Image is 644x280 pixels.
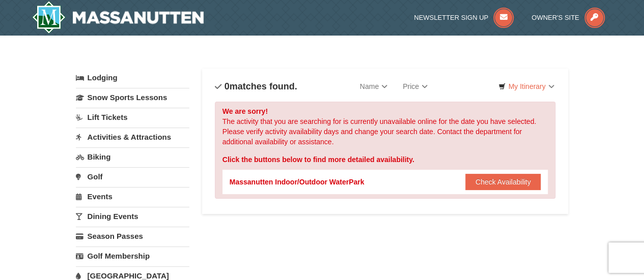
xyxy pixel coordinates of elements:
a: Season Passes [76,227,189,245]
a: Dining Events [76,207,189,226]
div: Click the buttons below to find more detailed availability. [222,154,548,165]
a: Biking [76,147,189,166]
a: Lodging [76,69,189,87]
a: Golf [76,167,189,186]
a: Snow Sports Lessons [76,88,189,107]
div: The activity that you are searching for is currently unavailable online for the date you have sel... [215,102,556,199]
a: My Itinerary [492,79,561,94]
span: Newsletter Sign Up [414,14,488,21]
a: Price [395,76,435,97]
span: Owner's Site [531,14,579,21]
a: Name [352,76,395,97]
img: Massanutten Resort Logo [32,1,204,34]
button: Check Availability [465,174,541,190]
span: 0 [225,81,230,91]
a: Activities & Attractions [76,128,189,146]
a: Massanutten Resort [32,1,204,34]
a: Golf Membership [76,246,189,265]
a: Lift Tickets [76,108,189,127]
strong: We are sorry! [222,107,268,115]
a: Owner's Site [531,14,605,21]
a: Newsletter Sign Up [414,14,514,21]
div: Massanutten Indoor/Outdoor WaterPark [230,177,365,187]
h4: matches found. [215,81,297,91]
a: Events [76,187,189,206]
